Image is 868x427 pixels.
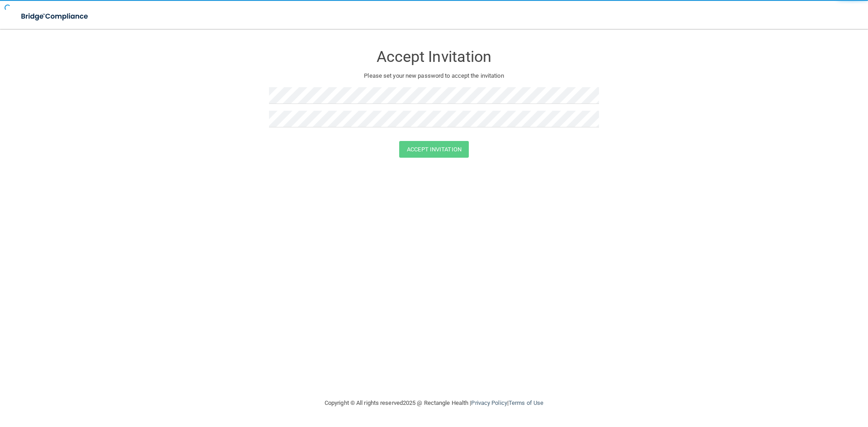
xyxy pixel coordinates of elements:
a: Terms of Use [509,399,543,406]
div: Copyright © All rights reserved 2025 @ Rectangle Health | | [269,389,599,418]
a: Privacy Policy [471,399,507,406]
h3: Accept Invitation [269,48,599,65]
button: Accept Invitation [399,141,469,158]
img: bridge_compliance_login_screen.278c3ca4.svg [14,7,97,26]
p: Please set your new password to accept the invitation [276,70,592,81]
